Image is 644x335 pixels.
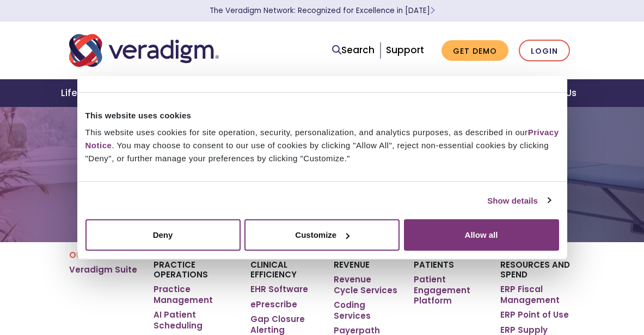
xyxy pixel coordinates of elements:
[386,43,424,56] a: Support
[250,314,317,335] a: Gap Closure Alerting
[334,274,397,295] a: Revenue Cycle Services
[404,219,559,251] button: Allow all
[85,219,241,251] button: Deny
[154,309,234,331] a: AI Patient Scheduling
[332,43,375,58] a: Search
[85,109,559,122] div: This website uses cookies
[54,79,132,107] a: Life Sciences
[154,284,234,305] a: Practice Management
[250,299,297,310] a: ePrescribe
[519,40,570,62] a: Login
[500,284,575,305] a: ERP Fiscal Management
[500,309,569,320] a: ERP Point of Use
[210,5,435,16] a: The Veradigm Network: Recognized for Excellence in [DATE]Learn More
[334,300,397,321] a: Coding Services
[69,264,137,275] a: Veradigm Suite
[430,5,435,16] span: Learn More
[250,284,308,295] a: EHR Software
[85,128,559,150] a: Privacy Notice
[244,219,400,251] button: Customize
[414,274,484,306] a: Patient Engagement Platform
[69,33,219,68] img: Veradigm logo
[85,126,559,165] div: This website uses cookies for site operation, security, personalization, and analytics purposes, ...
[441,40,508,61] a: Get Demo
[487,194,550,207] a: Show details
